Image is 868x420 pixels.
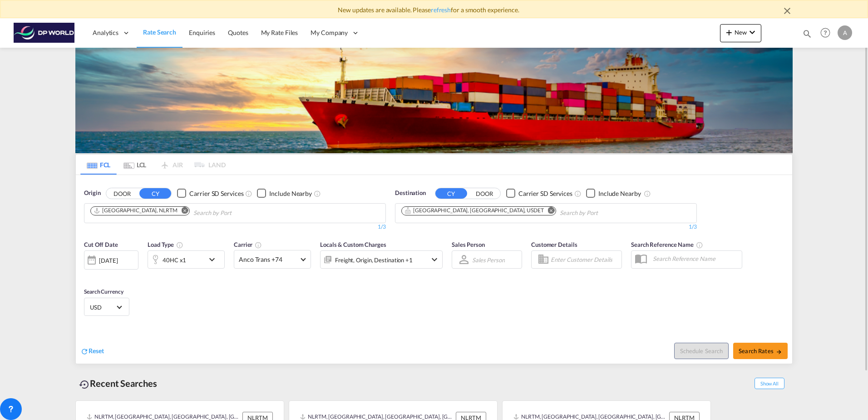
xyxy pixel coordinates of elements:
[80,347,89,355] md-icon: icon-refresh
[176,241,183,249] md-icon: icon-information-outline
[84,250,138,270] div: [DATE]
[560,206,646,220] input: Chips input.
[86,18,137,48] div: Analytics
[400,204,650,220] md-chips-wrap: Chips container. Use arrow keys to select chips.
[90,303,115,311] span: USD
[255,241,262,249] md-icon: The selected Trucker/Carrierwill be displayed in the rate results If the rates are from another f...
[431,6,451,14] a: refresh
[257,189,312,198] md-checkbox: Checkbox No Ink
[404,207,546,215] div: Press delete to remove this chip.
[80,155,117,175] md-tab-item: FCL
[452,241,485,248] span: Sales Person
[234,241,262,248] span: Carrier
[76,175,792,364] div: OriginDOOR CY Checkbox No InkUnchecked: Search for CY (Container Yard) services for all selected ...
[320,250,443,269] div: Freight Origin Destination Factory Stuffingicon-chevron-down
[838,25,852,40] div: A
[193,206,280,220] input: Chips input.
[89,347,104,355] span: Reset
[335,254,413,266] div: Freight Origin Destination Factory Stuffing
[89,300,124,314] md-select: Select Currency: $ USDUnited States Dollar
[320,241,386,248] span: Locals & Custom Charges
[137,18,182,48] a: Rate Search
[818,25,833,40] span: Help
[245,190,252,197] md-icon: Unchecked: Search for CY (Container Yard) services for all selected carriers.Checked : Search for...
[255,18,305,48] a: My Rate Files
[79,379,90,390] md-icon: icon-backup-restore
[395,189,426,198] span: Destination
[84,241,118,248] span: Cut Off Date
[429,254,440,265] md-icon: icon-chevron-down
[395,223,697,231] div: 1/3
[598,189,641,198] div: Include Nearby
[782,5,793,16] md-icon: icon-close
[261,29,298,36] span: My Rate Files
[314,190,321,197] md-icon: Unchecked: Ignores neighbouring ports when fetching rates.Checked : Includes neighbouring ports w...
[239,255,298,264] span: Anco Trans +74
[724,27,735,38] md-icon: icon-plus 400-fg
[755,378,784,389] span: Show All
[84,189,100,198] span: Origin
[75,373,161,394] div: Recent Searches
[802,29,812,39] md-icon: icon-magnify
[80,155,226,175] md-pagination-wrapper: Use the left and right arrow keys to navigate between tabs
[435,188,467,199] button: CY
[506,189,572,198] md-checkbox: Checkbox No Ink
[182,18,222,48] a: Enquiries
[89,204,283,220] md-chips-wrap: Chips container. Use arrow keys to select chips.
[139,188,171,199] button: CY
[404,207,544,215] div: Detroit, MI, USDET
[84,223,386,231] div: 1/3
[311,28,348,37] span: My Company
[818,25,838,41] div: Help
[143,28,176,36] span: Rate Search
[648,252,742,265] input: Search Reference Name
[518,189,572,198] div: Carrier SD Services
[720,24,761,42] button: icon-plus 400-fgNewicon-chevron-down
[99,256,118,265] div: [DATE]
[106,188,138,199] button: DOOR
[304,18,366,48] div: My Company
[542,207,556,216] button: Remove
[269,189,312,198] div: Include Nearby
[163,254,186,266] div: 40HC x1
[228,29,248,36] span: Quotes
[469,188,500,199] button: DOOR
[176,207,189,216] button: Remove
[586,189,641,198] md-checkbox: Checkbox No Ink
[189,189,243,198] div: Carrier SD Services
[802,29,812,42] div: icon-magnify
[644,190,651,197] md-icon: Unchecked: Ignores neighbouring ports when fetching rates.Checked : Includes neighbouring ports w...
[75,48,793,153] img: LCL+%26+FCL+BACKGROUND.png
[674,343,729,359] button: Note: By default Schedule search will only considerorigin ports, destination ports and cut off da...
[177,189,243,198] md-checkbox: Checkbox No Ink
[84,288,123,295] span: Search Currency
[531,241,577,248] span: Customer Details
[747,27,758,38] md-icon: icon-chevron-down
[80,346,104,356] div: icon-refreshReset
[222,18,254,48] a: Quotes
[189,29,215,36] span: Enquiries
[148,250,225,269] div: 40HC x1icon-chevron-down
[93,28,118,37] span: Analytics
[148,241,183,248] span: Load Type
[733,343,788,359] button: Search Ratesicon-arrow-right
[207,254,222,265] md-icon: icon-chevron-down
[14,23,75,43] img: c08ca190194411f088ed0f3ba295208c.png
[471,253,506,266] md-select: Sales Person
[776,349,782,355] md-icon: icon-arrow-right
[739,347,782,355] span: Search Rates
[724,29,758,36] span: New
[631,241,703,248] span: Search Reference Name
[94,207,179,215] div: Press delete to remove this chip.
[574,190,582,197] md-icon: Unchecked: Search for CY (Container Yard) services for all selected carriers.Checked : Search for...
[84,269,91,281] md-datepicker: Select
[94,207,178,215] div: Rotterdam, NLRTM
[71,5,797,15] div: New updates are available. Please for a smooth experience.
[696,241,703,249] md-icon: Your search will be saved by the below given name
[117,155,153,175] md-tab-item: LCL
[551,253,619,266] input: Enter Customer Details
